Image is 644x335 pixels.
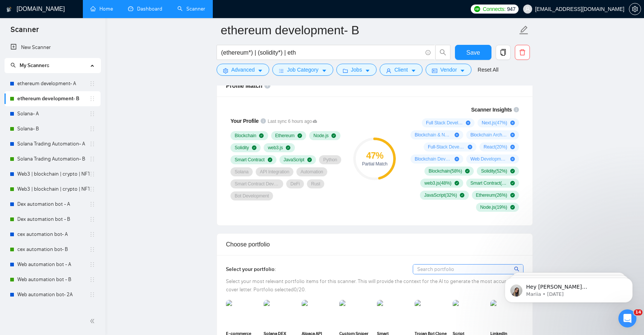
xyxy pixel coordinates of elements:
[5,272,101,287] li: Web automation bot - B
[455,181,459,185] span: check-circle
[351,66,362,74] span: Jobs
[380,64,423,76] button: userClientcaret-down
[466,121,470,125] span: plus-circle
[5,136,101,151] li: Solana Trading Automation- A
[470,180,507,186] span: Smart Contract ( 39 %)
[480,204,507,210] span: Node.js ( 19 %)
[394,66,408,74] span: Client
[5,212,101,227] li: Dex automation bot - B
[483,5,505,13] span: Connects:
[89,201,95,207] span: holder
[17,197,89,212] a: Dex automation bot - A
[11,63,16,68] span: search
[525,6,530,12] span: user
[365,68,370,73] span: caret-down
[221,21,517,40] input: Scanner name...
[268,118,317,125] span: Last sync 6 hours ago
[272,64,333,76] button: barsJob Categorycaret-down
[426,120,463,126] span: Full Stack Development ( 48 %)
[432,68,437,73] span: idcard
[89,231,95,237] span: holder
[17,136,89,151] a: Solana Trading Automation- A
[478,66,498,74] a: Reset All
[287,66,318,74] span: Job Category
[226,83,262,89] span: Profile Match
[455,133,459,137] span: plus-circle
[231,66,255,74] span: Advanced
[89,171,95,177] span: holder
[128,6,162,12] a: dashboardDashboard
[510,121,515,125] span: plus-circle
[17,242,89,257] a: cex automation bot- B
[415,300,448,326] img: portfolio thumbnail image
[290,181,300,187] span: DeFi
[90,317,97,325] span: double-left
[5,40,101,55] li: New Scanner
[259,133,264,138] span: check-circle
[339,300,372,326] img: portfolio thumbnail image
[17,257,89,272] a: Web automation bot - A
[17,182,89,197] a: Web3 | blockchain | crypto | NFT | erc20 | [PERSON_NAME] on title- B
[5,197,101,212] li: Dex automation bot - A
[89,96,95,102] span: holder
[17,151,89,167] a: Solana Trading Automation- B
[226,234,523,255] div: Choose portfolio
[235,133,256,139] span: Blockchain
[268,158,272,162] span: check-circle
[415,156,452,162] span: Blockchain Development ( 18 %)
[226,278,513,293] span: Select your most relevant portfolio items for this scanner. This will provide the context for the...
[413,265,523,274] input: Search portfolio
[89,307,95,313] span: holder
[453,300,486,326] img: portfolio thumbnail image
[5,287,101,302] li: Web automation bot- 2A
[89,262,95,268] span: holder
[5,167,101,182] li: Web3 | blockchain | crypto | NFT | erc20 | dapp on title- A
[89,156,95,162] span: holder
[260,169,289,175] span: API Integration
[515,45,530,60] button: delete
[510,193,515,197] span: check-circle
[89,292,95,298] span: holder
[307,158,312,162] span: check-circle
[510,145,515,149] span: plus-circle
[20,62,49,69] span: My Scanners
[177,6,205,12] a: searchScanner
[17,91,89,106] a: ethereum development- B
[17,302,89,317] a: Web automation bot- 2B
[226,266,276,272] span: Select your portfolio:
[471,107,512,112] span: Scanner Insights
[301,169,323,175] span: Automation
[353,151,396,160] div: 47 %
[323,157,337,163] span: Python
[336,64,377,76] button: folderJobscaret-down
[519,25,529,35] span: edit
[17,121,89,136] a: Solana- B
[440,66,457,74] span: Vendor
[465,169,470,173] span: check-circle
[5,76,101,91] li: ethereum development- A
[455,45,491,60] button: Save
[258,68,263,73] span: caret-down
[411,68,416,73] span: caret-down
[415,132,452,138] span: Blockchain & NFT Development ( 44 %)
[466,48,480,57] span: Save
[629,6,641,12] a: setting
[429,168,462,174] span: Blockchain ( 58 %)
[510,205,515,210] span: check-circle
[89,216,95,222] span: holder
[5,227,101,242] li: cex automation bot- A
[343,68,348,73] span: folder
[5,242,101,257] li: cex automation bot- B
[17,106,89,121] a: Solana- A
[275,133,295,139] span: Ethereum
[5,106,101,121] li: Solana- A
[468,145,472,149] span: plus-circle
[286,145,290,150] span: check-circle
[435,45,450,60] button: search
[221,48,422,57] input: Search Freelance Jobs...
[235,193,269,199] span: Bot Development
[629,6,641,12] span: setting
